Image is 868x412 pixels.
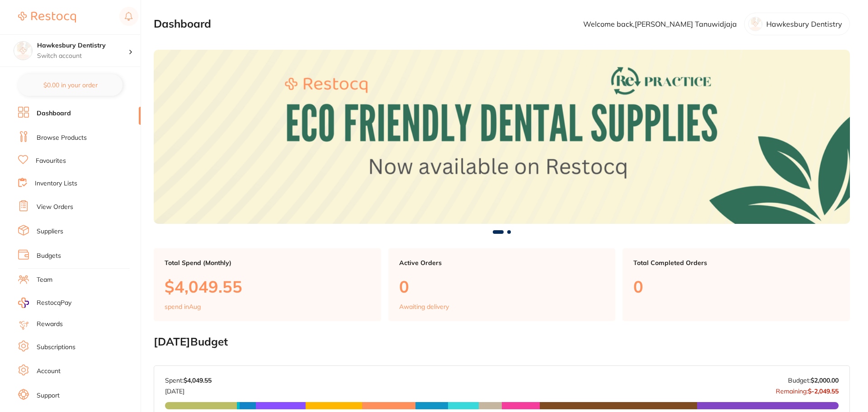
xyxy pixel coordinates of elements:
[37,109,71,118] a: Dashboard
[37,41,128,50] h4: Hawkesbury Dentistry
[18,12,76,23] img: Restocq Logo
[788,377,839,384] p: Budget:
[808,387,839,395] strong: $-2,049.55
[37,320,63,329] a: Rewards
[154,248,381,322] a: Total Spend (Monthly)$4,049.55spend inAug
[37,298,71,308] span: RestocqPay
[36,156,66,166] a: Favourites
[154,336,850,348] h2: [DATE] Budget
[811,376,839,384] strong: $2,000.00
[37,227,63,236] a: Suppliers
[633,259,839,266] p: Total Completed Orders
[154,18,211,30] h2: Dashboard
[18,74,123,96] button: $0.00 in your order
[165,384,212,395] p: [DATE]
[766,20,842,28] p: Hawkesbury Dentistry
[37,343,75,352] a: Subscriptions
[399,303,449,310] p: Awaiting delivery
[37,275,52,284] a: Team
[583,20,737,28] p: Welcome back, [PERSON_NAME] Tanuwidjaja
[165,259,370,266] p: Total Spend (Monthly)
[37,133,87,142] a: Browse Products
[37,367,61,376] a: Account
[37,391,60,400] a: Support
[154,50,850,224] img: Dashboard
[165,377,212,384] p: Spent:
[776,384,839,395] p: Remaining:
[37,52,128,61] p: Switch account
[165,277,370,296] p: $4,049.55
[35,179,77,188] a: Inventory Lists
[165,303,201,310] p: spend in Aug
[37,251,61,260] a: Budgets
[14,42,32,60] img: Hawkesbury Dentistry
[18,298,29,308] img: RestocqPay
[399,277,605,296] p: 0
[18,7,76,28] a: Restocq Logo
[399,259,605,266] p: Active Orders
[633,277,839,296] p: 0
[37,203,73,212] a: View Orders
[18,298,71,308] a: RestocqPay
[623,248,850,322] a: Total Completed Orders0
[184,376,212,384] strong: $4,049.55
[388,248,616,322] a: Active Orders0Awaiting delivery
